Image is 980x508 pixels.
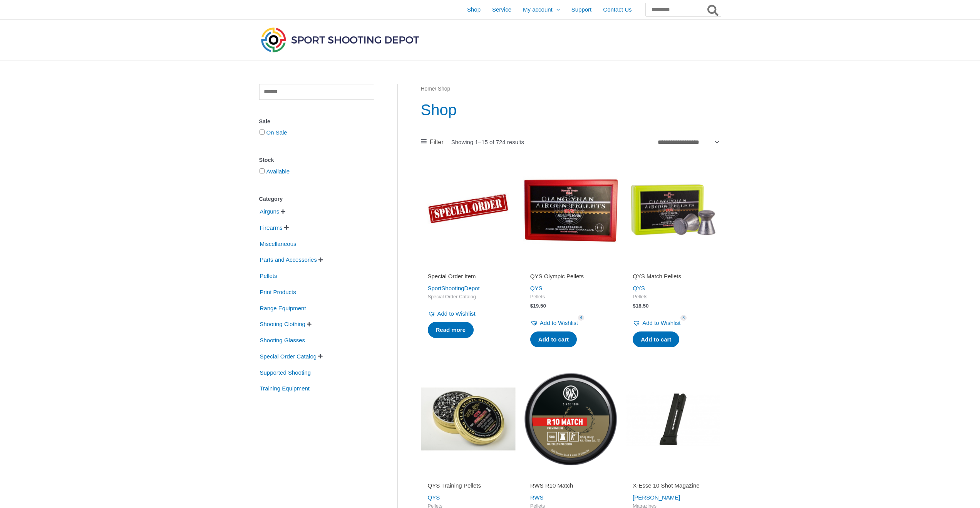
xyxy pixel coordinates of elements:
img: QYS Olympic Pellets [523,162,618,257]
a: Firearms [259,224,283,230]
input: On Sale [260,130,265,135]
img: QYS Match Pellets [626,162,720,257]
input: Available [260,168,265,173]
a: QYS [530,285,543,291]
span: Print Products [259,286,297,299]
span: Pellets [530,294,611,300]
button: Search [706,3,721,16]
iframe: Customer reviews powered by Trustpilot [530,471,611,480]
iframe: Customer reviews powered by Trustpilot [633,471,714,480]
a: Shooting Glasses [259,336,306,343]
span: Range Equipment [259,302,307,315]
span: Special Order Catalog [428,294,509,300]
nav: Breadcrumb [421,84,721,94]
a: Range Equipment [259,304,307,311]
a: Add to cart: “QYS Olympic Pellets” [530,331,577,348]
a: Special Order Catalog [259,353,318,359]
iframe: Customer reviews powered by Trustpilot [633,262,714,271]
p: Showing 1–15 of 724 results [451,139,524,145]
a: Miscellaneous [259,240,297,246]
a: [PERSON_NAME] [633,494,680,501]
a: Pellets [259,272,278,279]
span: Pellets [259,269,278,283]
span: $ [530,303,533,309]
span:  [307,321,312,327]
bdi: 18.50 [633,303,648,309]
span: 3 [680,315,687,321]
a: Filter [421,136,444,148]
a: Add to Wishlist [428,308,476,319]
span: Add to Wishlist [642,320,680,326]
h2: QYS Match Pellets [633,273,714,280]
iframe: Customer reviews powered by Trustpilot [428,262,509,271]
a: Add to Wishlist [530,318,578,328]
img: QYS Training Pellets [421,372,516,466]
a: RWS [530,494,544,501]
h2: QYS Olympic Pellets [530,273,611,280]
a: Parts and Accessories [259,256,318,262]
span: Shooting Clothing [259,318,306,331]
span: Shooting Glasses [259,334,306,347]
iframe: Customer reviews powered by Trustpilot [428,471,509,480]
div: Category [259,193,374,205]
h2: QYS Training Pellets [428,482,509,489]
a: SportShootingDepot [428,285,480,291]
a: Training Equipment [259,385,311,391]
a: Print Products [259,288,297,295]
a: QYS [633,285,645,291]
span: 4 [578,315,584,321]
h2: Special Order Item [428,273,509,280]
img: X-Esse 10 Shot Magazine [626,372,720,466]
img: RWS R10 Match [523,372,618,466]
span: Parts and Accessories [259,253,318,266]
a: Airguns [259,208,280,214]
a: RWS R10 Match [530,482,611,492]
span: Training Equipment [259,382,311,395]
span: Add to Wishlist [437,310,476,317]
span:  [281,209,285,214]
a: QYS Training Pellets [428,482,509,492]
a: Read more about “Special Order Item” [428,322,474,338]
img: Sport Shooting Depot [259,25,421,54]
a: QYS [428,494,440,501]
h2: X-Esse 10 Shot Magazine [633,482,714,489]
span:  [318,257,323,262]
a: Add to cart: “QYS Match Pellets” [633,331,679,348]
a: QYS Match Pellets [633,273,714,283]
span: Add to Wishlist [540,320,578,326]
a: Home [421,86,435,92]
iframe: Customer reviews powered by Trustpilot [530,262,611,271]
div: Stock [259,155,374,166]
a: Shooting Clothing [259,320,306,327]
a: Available [266,168,290,175]
select: Shop order [655,136,721,148]
a: Add to Wishlist [633,318,680,328]
span: Pellets [633,294,714,300]
bdi: 19.50 [530,303,546,309]
span:  [318,353,323,359]
span: Filter [430,136,444,148]
span: $ [633,303,636,309]
a: Supported Shooting [259,368,312,375]
h1: Shop [421,99,721,121]
span: Firearms [259,221,283,234]
a: Special Order Item [428,273,509,283]
img: Special Order Item [421,162,516,257]
a: X-Esse 10 Shot Magazine [633,482,714,492]
span: Miscellaneous [259,237,297,251]
a: QYS Olympic Pellets [530,273,611,283]
span:  [284,225,289,230]
div: Sale [259,116,374,127]
span: Airguns [259,205,280,218]
h2: RWS R10 Match [530,482,611,489]
span: Supported Shooting [259,366,312,379]
a: On Sale [266,129,287,136]
span: Special Order Catalog [259,350,318,363]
